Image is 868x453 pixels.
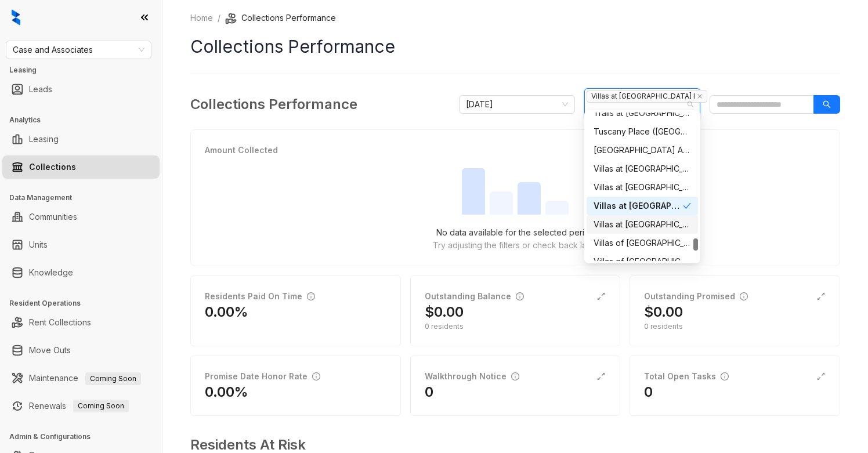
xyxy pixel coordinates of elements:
[594,218,691,231] div: Villas at [GEOGRAPHIC_DATA]
[2,233,160,256] li: Units
[511,372,519,380] span: info-circle
[587,90,707,103] span: Villas at [GEOGRAPHIC_DATA] I
[2,155,160,179] li: Collections
[683,202,691,210] span: check
[2,339,160,362] li: Move Outs
[644,370,729,383] div: Total Open Tasks
[516,292,524,300] span: info-circle
[587,215,698,234] div: Villas at Stonebridge II
[205,370,320,383] div: Promise Date Honor Rate
[425,303,464,321] h2: $0.00
[2,128,160,151] li: Leasing
[594,255,691,268] div: Villas of [GEOGRAPHIC_DATA] I
[29,233,48,256] a: Units
[587,141,698,160] div: Tuscany Ranch Apts
[2,367,160,390] li: Maintenance
[307,292,315,300] span: info-circle
[594,107,691,119] div: Trails at [GEOGRAPHIC_DATA]
[12,9,20,26] img: logo
[587,234,698,252] div: Villas of Waterford
[425,321,606,332] div: 0 residents
[587,104,698,122] div: Trails at Aspen Creek
[218,12,220,24] li: /
[433,239,598,252] p: Try adjusting the filters or check back later.
[9,298,162,309] h3: Resident Operations
[29,205,77,229] a: Communities
[312,372,320,380] span: info-circle
[644,290,748,303] div: Outstanding Promised
[2,78,160,101] li: Leads
[594,125,691,138] div: Tuscany Place ([GEOGRAPHIC_DATA])
[29,78,52,101] a: Leads
[594,144,691,157] div: [GEOGRAPHIC_DATA] Apts
[425,370,519,383] div: Walkthrough Notice
[205,383,248,401] h2: 0.00%
[29,394,129,418] a: RenewalsComing Soon
[466,96,568,113] span: October 2025
[816,292,826,301] span: expand-alt
[594,162,691,175] div: Villas at [GEOGRAPHIC_DATA]
[740,292,748,300] span: info-circle
[9,432,162,442] h3: Admin & Configurations
[9,193,162,203] h3: Data Management
[2,205,160,229] li: Communities
[13,41,144,59] span: Case and Associates
[697,93,703,99] span: close
[823,100,831,108] span: search
[2,261,160,284] li: Knowledge
[425,290,524,303] div: Outstanding Balance
[594,181,691,194] div: Villas at [GEOGRAPHIC_DATA]
[190,94,357,115] h3: Collections Performance
[2,311,160,334] li: Rent Collections
[190,34,840,60] h1: Collections Performance
[9,115,162,125] h3: Analytics
[587,197,698,215] div: Villas at Stonebridge I
[29,128,59,151] a: Leasing
[594,237,691,249] div: Villas of [GEOGRAPHIC_DATA]
[594,200,683,212] div: Villas at [GEOGRAPHIC_DATA] I
[587,122,698,141] div: Tuscany Place (Lubbock)
[205,290,315,303] div: Residents Paid On Time
[29,339,71,362] a: Move Outs
[9,65,162,75] h3: Leasing
[644,321,826,332] div: 0 residents
[587,160,698,178] div: Villas at Aspen Park
[816,372,826,381] span: expand-alt
[205,303,248,321] h2: 0.00%
[425,383,433,401] h2: 0
[721,372,729,380] span: info-circle
[188,12,215,24] a: Home
[29,261,73,284] a: Knowledge
[205,145,278,155] strong: Amount Collected
[587,252,698,271] div: Villas of Waterford I
[29,311,91,334] a: Rent Collections
[644,383,653,401] h2: 0
[644,303,683,321] h2: $0.00
[596,292,606,301] span: expand-alt
[29,155,76,179] a: Collections
[225,12,336,24] li: Collections Performance
[596,372,606,381] span: expand-alt
[73,400,129,412] span: Coming Soon
[587,178,698,197] div: Villas at Stonebridge
[85,372,141,385] span: Coming Soon
[436,226,595,239] p: No data available for the selected period
[2,394,160,418] li: Renewals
